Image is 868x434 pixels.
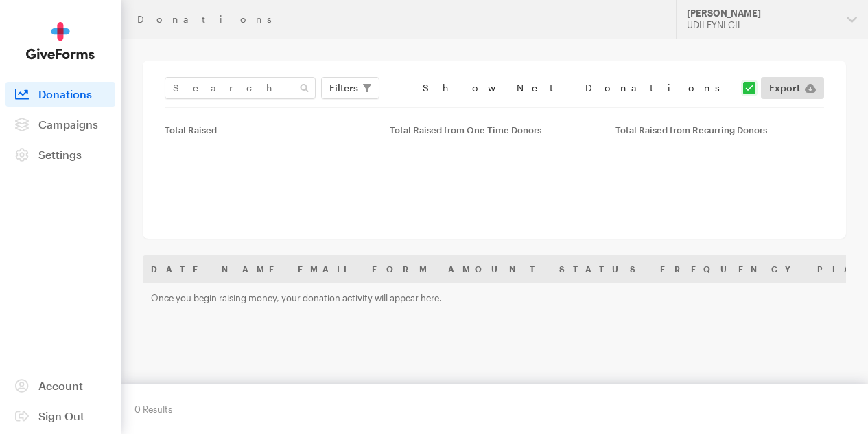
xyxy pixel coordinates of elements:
[134,398,172,420] div: 0 Results
[143,255,213,283] th: Date
[364,255,440,283] th: Form
[615,124,824,135] div: Total Raised from Recurring Donors
[5,142,115,167] a: Settings
[290,255,364,283] th: Email
[390,124,598,135] div: Total Raised from One Time Donors
[213,255,290,283] th: Name
[38,87,92,100] span: Donations
[26,22,95,60] img: GiveForms
[5,373,115,398] a: Account
[687,19,836,31] div: UDILEYNI GIL
[5,82,115,107] a: Donations
[165,124,373,135] div: Total Raised
[5,404,115,428] a: Sign Out
[761,77,824,99] a: Export
[165,77,316,99] input: Search Name & Email
[769,80,800,96] span: Export
[687,8,836,19] div: [PERSON_NAME]
[5,112,115,137] a: Campaigns
[652,255,809,283] th: Frequency
[551,255,652,283] th: Status
[38,379,83,392] span: Account
[329,80,358,96] span: Filters
[38,118,98,131] span: Campaigns
[38,409,84,422] span: Sign Out
[38,148,82,161] span: Settings
[440,255,551,283] th: Amount
[321,77,379,99] button: Filters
